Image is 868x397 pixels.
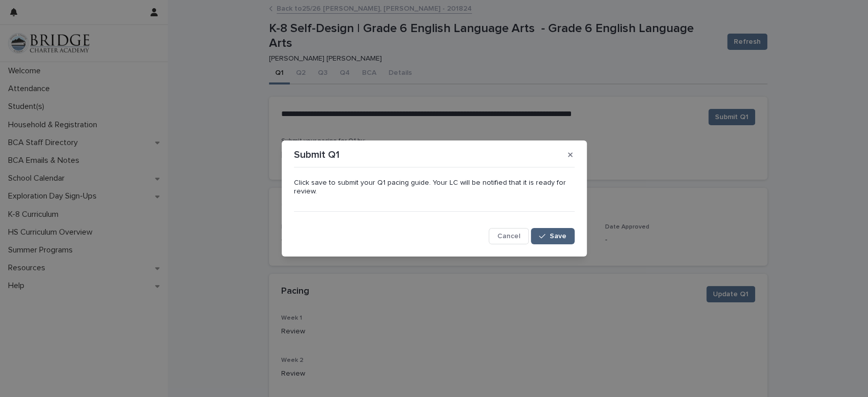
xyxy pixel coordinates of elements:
button: Cancel [489,228,529,244]
p: Click save to submit your Q1 pacing guide. Your LC will be notified that it is ready for review. [294,179,575,196]
p: Submit Q1 [294,149,340,161]
span: Save [550,233,566,240]
button: Save [531,228,574,244]
span: Cancel [497,233,520,240]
